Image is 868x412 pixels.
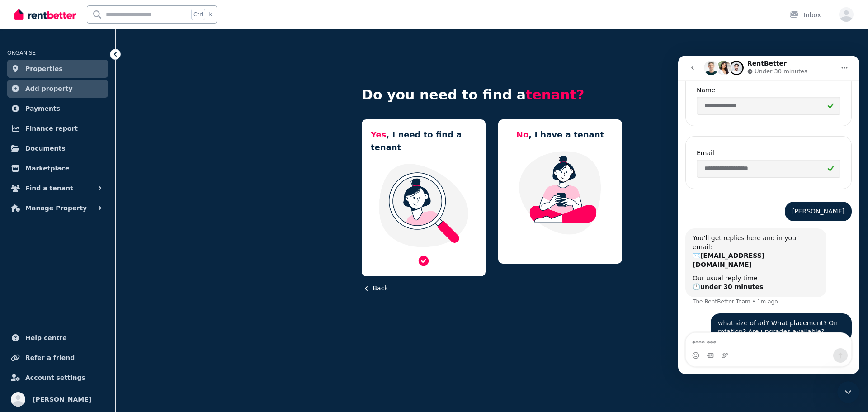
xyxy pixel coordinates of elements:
[516,130,528,139] span: No
[7,80,108,98] a: Add property
[25,183,73,194] span: Find a tenant
[209,11,212,18] span: k
[516,128,604,141] h5: , I have a tenant
[7,369,108,387] a: Account settings
[371,130,386,139] span: Yes
[7,329,108,347] a: Help centre
[371,128,476,154] h5: , I need to find a tenant
[25,103,60,114] span: Payments
[362,87,622,103] h4: Do you need to find a
[25,123,78,134] span: Finance report
[25,372,85,383] span: Account settings
[7,50,36,56] span: ORGANISE
[7,159,108,177] a: Marketplace
[7,139,108,157] a: Documents
[7,199,108,217] button: Manage Property
[678,56,859,374] iframe: Intercom live chat
[7,119,108,137] a: Finance report
[25,332,67,343] span: Help centre
[526,87,584,103] span: tenant?
[25,163,69,174] span: Marketplace
[789,10,821,19] div: Inbox
[25,352,75,363] span: Refer a friend
[837,381,859,403] iframe: Intercom live chat
[7,99,108,118] a: Payments
[14,8,76,21] img: RentBetter
[362,284,388,293] button: Back
[7,349,108,367] a: Refer a friend
[371,163,476,248] img: I need a tenant
[25,63,63,74] span: Properties
[7,179,108,197] button: Find a tenant
[191,9,205,20] span: Ctrl
[25,203,87,213] span: Manage Property
[33,394,91,405] span: [PERSON_NAME]
[7,60,108,78] a: Properties
[25,143,66,154] span: Documents
[25,83,73,94] span: Add property
[507,150,613,235] img: Manage my property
